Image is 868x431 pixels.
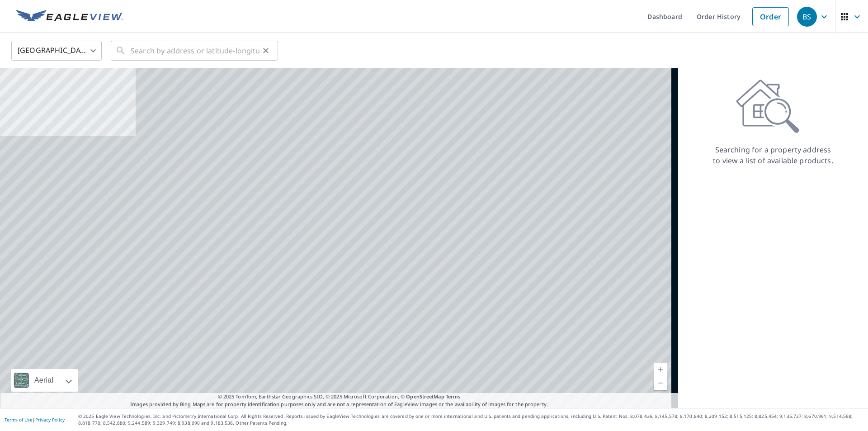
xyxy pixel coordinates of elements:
p: Searching for a property address to view a list of available products. [712,144,834,166]
img: EV Logo [16,10,123,24]
input: Search by address or latitude-longitude [131,38,259,63]
a: Current Level 5, Zoom Out [654,376,667,390]
a: Terms [446,393,461,400]
a: Privacy Policy [35,417,65,423]
span: © 2025 TomTom, Earthstar Geographics SIO, © 2025 Microsoft Corporation, © [218,393,461,401]
div: BS [797,7,817,27]
p: © 2025 Eagle View Technologies, Inc. and Pictometry International Corp. All Rights Reserved. Repo... [78,413,863,426]
a: Order [752,7,789,26]
p: | [5,417,65,422]
a: Terms of Use [5,417,33,423]
div: [GEOGRAPHIC_DATA] [11,38,102,63]
div: Aerial [32,369,56,392]
div: Aerial [11,369,78,392]
a: OpenStreetMap [406,393,444,400]
a: Current Level 5, Zoom In [654,363,667,376]
button: Clear [259,44,272,57]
